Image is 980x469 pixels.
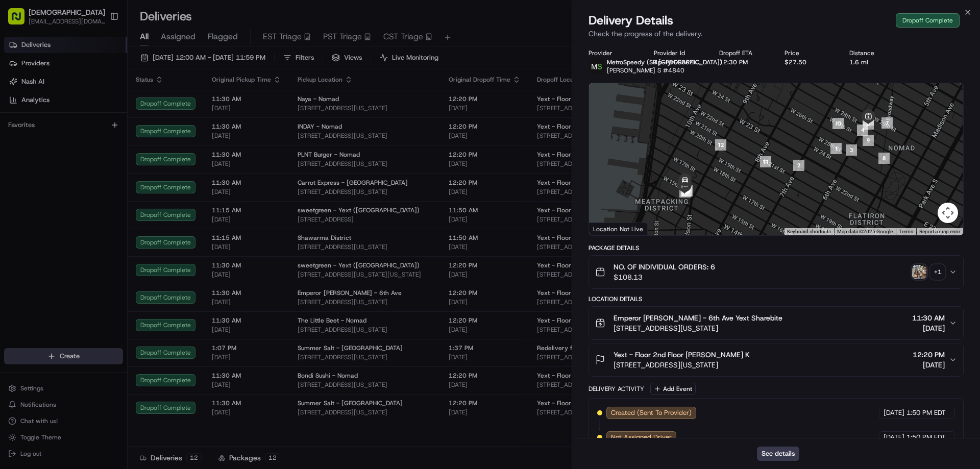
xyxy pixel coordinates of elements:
div: 3 [846,144,857,156]
div: Price [785,49,834,57]
span: Yext - Floor 2nd Floor [PERSON_NAME] K [614,350,750,360]
div: Location Not Live [589,223,648,235]
div: 12 [715,139,726,151]
span: [PERSON_NAME] S #4840 [607,66,684,75]
button: Map camera controls [938,203,958,223]
div: Start new chat [35,97,167,108]
div: Location Details [589,295,964,303]
span: $108.13 [614,272,715,282]
span: Delivery Details [589,12,673,29]
img: 1736555255976-a54dd68f-1ca7-489b-9aae-adbdc363a1c4 [10,97,29,116]
span: 12:20 PM [913,350,945,360]
div: 7 [881,117,893,129]
span: Not Assigned Driver [611,433,672,442]
div: 12:30 PM [719,58,768,66]
div: Package Details [589,244,964,252]
p: Check the progress of the delivery. [589,29,964,39]
img: Google [592,222,625,235]
div: 10 [832,118,844,129]
span: 1:50 PM EDT [906,433,946,442]
div: 1 [830,143,842,154]
span: Knowledge Base [20,148,78,158]
button: Start new chat [174,101,186,113]
button: Emperor [PERSON_NAME] - 6th Ave Yext Sharebite[STREET_ADDRESS][US_STATE]11:30 AM[DATE] [589,307,963,339]
p: Welcome 👋 [10,41,186,57]
span: Pylon [102,173,124,181]
div: 9 [863,135,874,146]
a: Open this area in Google Maps (opens a new window) [592,222,625,235]
div: 11 [760,156,771,167]
a: Report a map error [919,229,960,234]
button: 4p~JyrDS86ZYWi1hF5Wixk7S E9s6DAU~joiIBYsoQSBZ7R6x [654,58,703,66]
img: photo_proof_of_pickup image [912,265,926,279]
button: NO. OF INDIVIDUAL ORDERS: 6$108.13photo_proof_of_pickup image+1 [589,256,963,288]
button: photo_proof_of_pickup image+1 [912,265,945,279]
div: + 1 [930,265,945,279]
div: 4 [857,125,868,136]
a: 📗Knowledge Base [6,144,82,162]
span: [DATE] [884,408,904,417]
a: Terms (opens in new tab) [899,229,913,234]
a: 💻API Documentation [82,144,168,162]
div: $27.50 [785,58,834,66]
div: 2 [793,160,804,171]
div: 1.6 mi [849,58,898,66]
div: 💻 [86,149,94,157]
button: Yext - Floor 2nd Floor [PERSON_NAME] K[STREET_ADDRESS][US_STATE]12:20 PM[DATE] [589,343,963,376]
div: We're available if you need us! [35,108,129,116]
div: Provider Id [654,49,703,57]
div: 📗 [10,149,18,157]
a: Powered byPylon [72,172,124,181]
div: 8 [878,153,890,164]
span: [STREET_ADDRESS][US_STATE] [614,323,782,333]
span: Created (Sent To Provider) [611,408,692,417]
div: Delivery Activity [589,385,644,393]
div: Distance [849,49,898,57]
button: Add Event [650,383,696,395]
button: See details [757,447,799,461]
span: Emperor [PERSON_NAME] - 6th Ave Yext Sharebite [614,313,782,323]
span: [STREET_ADDRESS][US_STATE] [614,360,750,370]
img: Nash [10,10,31,31]
span: [DATE] [912,323,945,333]
span: 11:30 AM [912,313,945,323]
span: [DATE] [913,360,945,370]
span: Map data ©2025 Google [837,229,893,234]
span: 1:50 PM EDT [906,408,946,417]
span: API Documentation [96,148,164,158]
span: NO. OF INDIVIDUAL ORDERS: 6 [614,262,715,272]
button: Keyboard shortcuts [787,228,831,235]
span: [DATE] [884,433,904,442]
input: Clear [27,66,168,77]
span: MetroSpeedy (SB [GEOGRAPHIC_DATA]) [607,58,722,66]
div: Dropoff ETA [719,49,768,57]
img: metro_speed_logo.png [589,58,605,75]
div: Provider [589,49,638,57]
